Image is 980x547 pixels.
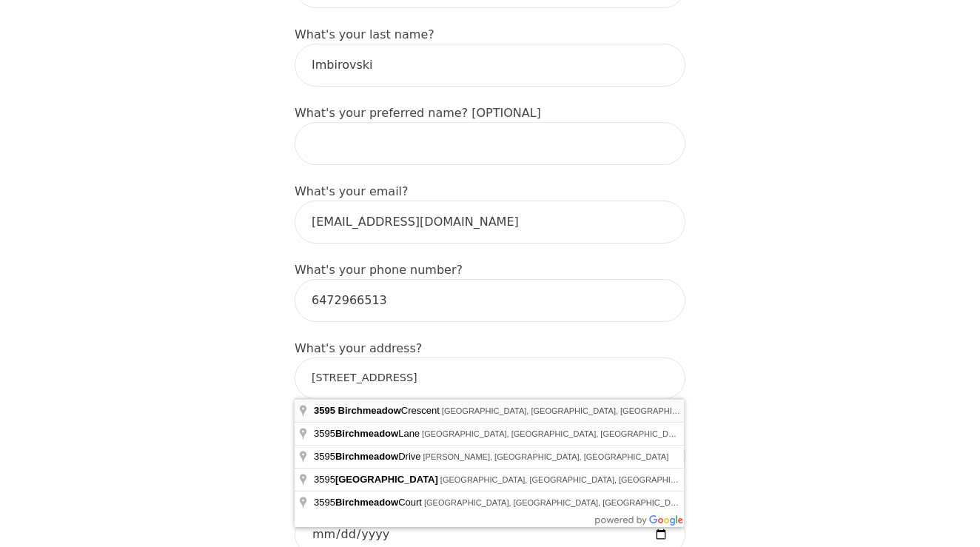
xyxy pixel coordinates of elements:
span: [GEOGRAPHIC_DATA], [GEOGRAPHIC_DATA], [GEOGRAPHIC_DATA] [424,498,688,507]
span: Birchmeadow [335,451,398,462]
span: 3595 Drive [314,451,423,462]
span: 3595 [314,474,440,485]
label: What's your email? [295,184,409,198]
span: [GEOGRAPHIC_DATA], [GEOGRAPHIC_DATA], [GEOGRAPHIC_DATA] [442,406,705,415]
span: Birchmeadow [335,428,398,439]
span: 3595 Court [314,497,424,508]
span: Crescent [314,405,442,416]
span: [PERSON_NAME], [GEOGRAPHIC_DATA], [GEOGRAPHIC_DATA] [423,452,669,461]
span: Birchmeadow [335,497,398,508]
span: 3595 [314,405,335,416]
label: What's your phone number? [295,263,463,277]
label: What's your preferred name? [OPTIONAL] [295,106,541,120]
label: What's your last name? [295,27,434,41]
label: What's your address? [295,341,422,355]
span: Birchmeadow [338,405,401,416]
span: 3595 Lane [314,428,422,439]
span: [GEOGRAPHIC_DATA], [GEOGRAPHIC_DATA], [GEOGRAPHIC_DATA] [422,429,685,438]
span: [GEOGRAPHIC_DATA] [335,474,438,485]
span: [GEOGRAPHIC_DATA], [GEOGRAPHIC_DATA], [GEOGRAPHIC_DATA] [440,475,704,484]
